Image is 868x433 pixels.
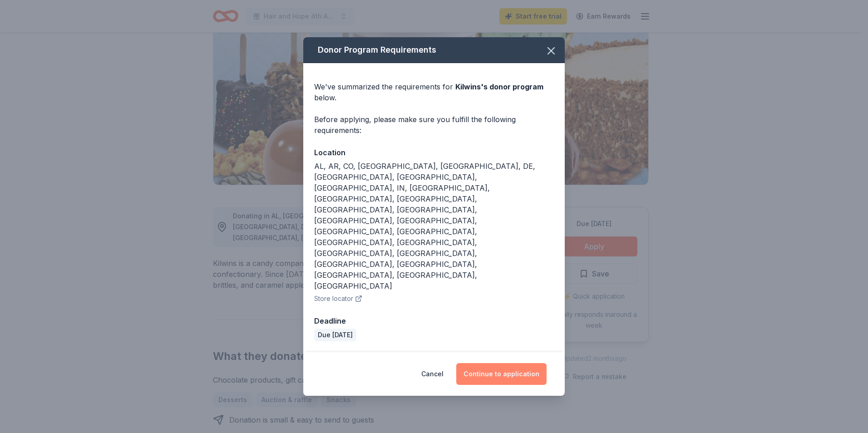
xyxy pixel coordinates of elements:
[456,363,547,385] button: Continue to application
[455,82,543,91] span: Kilwins 's donor program
[314,293,362,304] button: Store locator
[314,147,554,158] div: Location
[303,37,565,63] div: Donor Program Requirements
[314,329,356,341] div: Due [DATE]
[314,161,554,291] div: AL, AR, CO, [GEOGRAPHIC_DATA], [GEOGRAPHIC_DATA], DE, [GEOGRAPHIC_DATA], [GEOGRAPHIC_DATA], [GEOG...
[314,81,554,103] div: We've summarized the requirements for below.
[421,363,444,385] button: Cancel
[314,315,554,327] div: Deadline
[314,114,554,136] div: Before applying, please make sure you fulfill the following requirements:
